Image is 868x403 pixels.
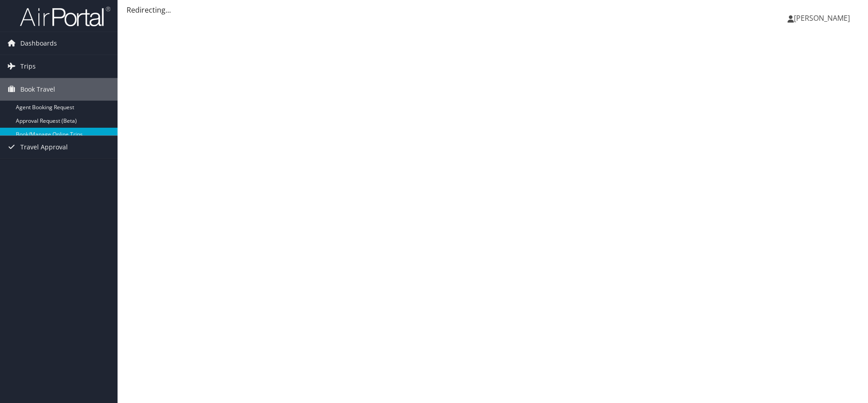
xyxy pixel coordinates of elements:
[788,5,859,32] a: [PERSON_NAME]
[20,136,68,158] span: Travel Approval
[20,55,36,78] span: Trips
[20,32,57,55] span: Dashboards
[794,13,850,23] span: [PERSON_NAME]
[20,78,55,101] span: Book Travel
[20,6,110,27] img: airportal-logo.png
[127,5,859,15] div: Redirecting...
